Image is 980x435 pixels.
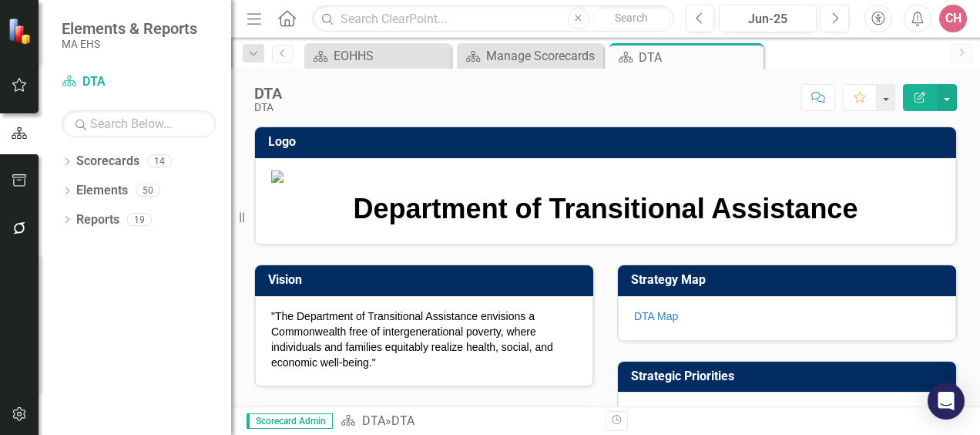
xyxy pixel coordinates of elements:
h3: Strategic Priorities [631,369,948,383]
input: Search Below... [62,110,216,137]
a: DTA [362,413,385,428]
div: DTA [391,413,414,428]
span: Search [615,12,648,24]
button: Jun-25 [719,5,817,32]
button: Search [593,8,670,29]
h3: Strategy Map [631,273,948,287]
div: 19 [127,213,152,226]
img: ClearPoint Strategy [8,18,35,45]
small: MA EHS [62,38,197,50]
div: DTA [254,102,282,113]
h3: Vision [268,273,586,287]
h3: Logo [268,135,948,149]
a: Elements [76,182,128,200]
a: Scorecards [76,153,139,170]
img: Document.png [271,170,940,183]
button: CH [939,5,967,32]
div: DTA [639,48,760,67]
a: Reports [76,211,119,229]
a: DTA Map [634,310,678,322]
p: "The Department of Transitional Assistance envisions a Commonwealth free of intergenerational pov... [271,309,577,370]
div: 50 [136,184,160,197]
div: » [341,413,594,430]
strong: Department of Transitional Assistance [354,193,858,224]
div: Manage Scorecards [486,46,599,66]
a: Manage Scorecards [461,46,599,66]
div: Open Intercom Messenger [928,383,965,420]
span: Elements & Reports [62,19,197,38]
a: DTA [62,73,216,91]
div: DTA [254,85,282,102]
div: Jun-25 [724,10,811,29]
div: EOHHS [334,46,447,66]
div: 14 [147,155,172,168]
input: Search ClearPoint... [312,5,674,32]
span: Scorecard Admin [247,413,333,429]
a: EOHHS [308,46,447,66]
